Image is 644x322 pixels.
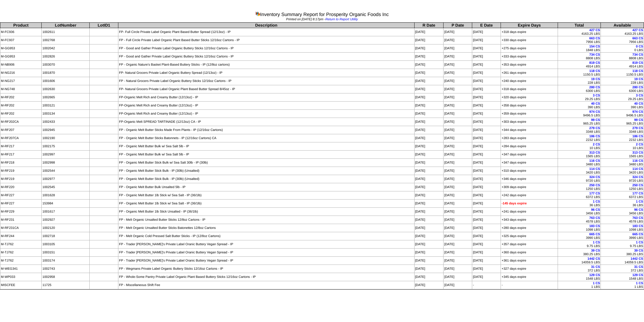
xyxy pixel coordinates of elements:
td: [DATE] [414,175,444,183]
td: FP-Organic Melt Rich and Creamy Butter (12/13oz) - IP [118,110,414,118]
span: 279 CS [589,126,600,130]
td: 1150.5 LBS [601,69,644,77]
td: M-RF244 [0,232,42,240]
th: P Date [444,23,472,28]
th: E Date [472,23,501,28]
span: +309 days expire [501,185,526,189]
td: M-RF207CA [0,134,42,142]
span: 974 CS [589,110,600,114]
th: Expire Days [501,23,558,28]
span: 116 CS [632,159,643,163]
span: 183 CS [589,224,600,228]
td: [DATE] [444,151,472,159]
td: [DATE] [472,93,501,102]
td: [DATE] [444,175,472,183]
td: 1003070 [42,61,90,69]
td: 228 LBS [601,77,644,85]
td: M-RF227 [0,200,42,208]
td: 6300 LBS [601,85,644,93]
td: 1001870 [42,69,90,77]
td: 8808 LBS [601,53,644,61]
td: [DATE] [472,126,501,134]
span: 280 CS [632,86,643,89]
td: [DATE] [414,69,444,77]
td: 36 LBS [601,200,644,208]
td: [DATE] [444,118,472,126]
td: [DATE] [414,142,444,151]
span: 819 CS [589,61,600,65]
td: 1002120 [42,224,90,232]
td: [DATE] [472,44,501,53]
td: [DATE] [414,53,444,61]
td: [DATE] [414,28,444,36]
span: 324 CS [589,175,600,179]
td: 1003105 [42,240,90,249]
td: [DATE] [472,159,501,167]
td: 6372 LBS [558,191,601,200]
span: 250 CS [589,184,600,187]
td: [DATE] [444,93,472,102]
td: M-RF202 [0,110,42,118]
td: 3420 LBS [601,167,644,175]
td: [DATE] [472,167,501,175]
td: M-RF202CA [0,118,42,126]
span: +318 days expire [501,30,526,34]
td: [DATE] [414,36,444,44]
span: +280 days expire [501,226,526,230]
td: [DATE] [414,200,444,208]
span: +240 days expire [501,79,526,83]
td: FP - Good and Gather Private Label Organic Buttery Sticks 12/16oz Cartons - IP [118,44,414,53]
td: 1002433 [42,118,90,126]
td: [DATE] [414,61,444,69]
td: [DATE] [472,232,501,240]
td: 1002997 [42,151,90,159]
td: FP- Natural Grocers Private Label Organic Buttery Spread (12/13oz) - IP [118,69,414,77]
th: Description [118,23,414,28]
span: -145 days expire [501,202,527,205]
td: 1002826 [42,53,90,61]
span: 313 CS [589,151,600,154]
td: [DATE] [472,216,501,224]
td: [DATE] [444,208,472,216]
span: +320 days expire [501,96,526,99]
span: 118 CS [632,69,643,73]
td: [DATE] [444,183,472,191]
span: 427 CS [589,28,600,32]
td: 3480 LBS [601,159,644,167]
td: 1565 LBS [601,151,644,159]
td: [DATE] [414,118,444,126]
td: [DATE] [414,126,444,134]
td: 965.25 LBS [558,118,601,126]
span: 280 CS [589,86,600,89]
td: 3480 LBS [558,159,601,167]
span: 3 CS [636,94,643,97]
td: 1002977 [42,175,90,183]
td: FP - Organic Melt Butter Stick Bulk w/ Sea Salt 30lb - IP (30lb) [118,159,414,167]
td: 1565 LBS [558,151,601,159]
span: 116 CS [589,159,600,163]
span: +346 days expire [501,177,526,181]
td: 8808 LBS [558,53,601,61]
td: 29.25 LBS [558,93,601,102]
td: FP - Melt Organic Cold Pressed Salt Butter Sticks - IP (12/8oz Cartons) [118,232,414,240]
span: 2 CS [636,143,643,146]
td: M-RF220 [0,183,42,191]
td: FP-Organic Melt Rich and Creamy Butter (12/13oz) - IP [118,93,414,102]
td: 9720 LBS [601,175,644,183]
span: 427 CS [632,28,643,32]
td: [DATE] [414,208,444,216]
td: 1002545 [42,183,90,191]
td: M-RF229 [0,208,42,216]
span: 663 CS [632,37,643,40]
td: [DATE] [444,85,472,93]
span: 19 CS [591,77,600,81]
td: 1002630 [42,85,90,93]
td: 2232 LBS [601,134,644,142]
td: M-NB906 [0,61,42,69]
td: [DATE] [444,53,472,61]
td: 10 LBS [558,142,601,151]
a: Return to Report Utility [325,18,358,21]
td: M-TJ762 [0,240,42,249]
td: 1848 LBS [558,44,601,53]
td: 1150.5 LBS [558,69,601,77]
